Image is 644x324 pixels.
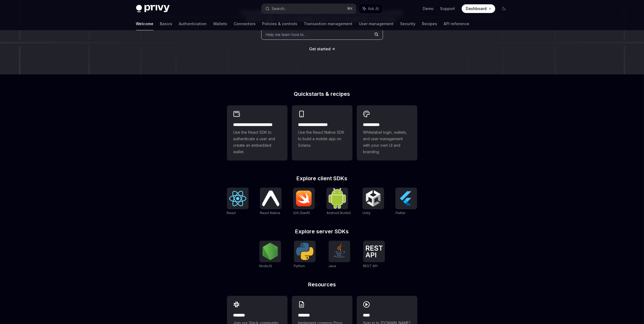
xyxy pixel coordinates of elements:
a: PythonPython [294,241,316,269]
span: Unity [362,211,371,215]
span: Flutter [395,211,405,215]
img: Unity [365,190,382,207]
span: React [227,211,236,215]
img: Android (Kotlin) [329,188,346,208]
a: Connectors [234,17,256,30]
a: REST APIREST API [363,241,385,269]
a: Security [400,17,416,30]
a: **** *****Whitelabel login, wallets, and user management with your own UI and branding. [357,105,417,161]
h2: Resources [227,282,417,287]
span: Help me learn how to… [266,32,307,37]
a: Welcome [136,17,154,30]
a: Policies & controls [262,17,298,30]
a: FlutterFlutter [395,188,417,216]
a: NodeJSNodeJS [259,241,281,269]
img: Python [296,243,313,260]
button: Toggle dark mode [500,4,508,13]
span: Whitelabel login, wallets, and user management with your own UI and branding. [363,129,411,155]
span: Java [329,264,336,268]
div: Search... [272,5,287,12]
span: Use the React SDK to authenticate a user and create an embedded wallet. [233,129,281,155]
span: Dashboard [466,6,487,11]
a: Basics [160,17,173,30]
a: **** **** **** ***Use the React Native SDK to build a mobile app on Solana. [292,105,352,161]
button: Search...⌘K [262,4,356,14]
span: React Native [260,211,280,215]
a: JavaJava [329,241,350,269]
a: Get started [309,46,331,52]
span: NodeJS [259,264,272,268]
button: Ask AI [359,4,383,14]
span: REST API [363,264,378,268]
span: Android (Kotlin) [326,211,351,215]
a: ReactReact [227,188,249,216]
a: React NativeReact Native [260,188,282,216]
h2: Quickstarts & recipes [227,91,417,97]
img: Flutter [398,190,415,207]
a: Transaction management [304,17,353,30]
span: Ask AI [368,6,379,11]
a: Authentication [179,17,207,30]
span: Python [294,264,305,268]
h2: Explore client SDKs [227,176,417,181]
a: User management [359,17,394,30]
span: Get started [309,47,331,51]
a: Support [440,6,455,11]
a: Wallets [213,17,227,30]
a: Dashboard [462,4,495,13]
span: Use the React Native SDK to build a mobile app on Solana. [298,129,346,149]
a: Recipes [422,17,437,30]
span: ⌘ K [347,6,353,11]
h2: Explore server SDKs [227,229,417,234]
span: iOS (Swift) [293,211,310,215]
img: React [229,191,246,206]
img: iOS (Swift) [295,190,313,207]
img: REST API [365,246,383,257]
img: React Native [262,191,279,206]
img: NodeJS [262,243,279,260]
a: Android (Kotlin)Android (Kotlin) [326,188,351,216]
a: Demo [423,6,434,11]
a: UnityUnity [362,188,384,216]
img: Java [331,243,348,260]
a: API reference [444,17,470,30]
img: dark logo [136,5,170,12]
a: iOS (Swift)iOS (Swift) [293,188,315,216]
